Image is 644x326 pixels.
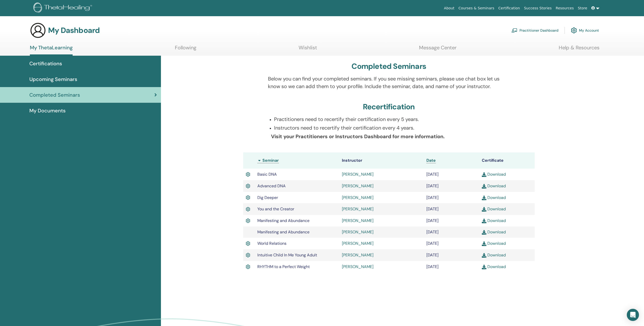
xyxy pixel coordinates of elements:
[246,263,250,270] img: Active Certificate
[496,4,522,13] a: Certification
[48,26,100,35] h3: My Dashboard
[363,102,415,111] h3: Recertification
[571,26,577,35] img: cog.svg
[29,107,66,114] span: My Documents
[442,4,456,13] a: About
[342,229,373,235] a: [PERSON_NAME]
[482,196,486,200] img: download.svg
[246,183,250,189] img: Active Certificate
[257,206,294,212] span: You and the Creator
[257,264,310,269] span: RHYTHM to a Perfect Weight
[571,25,599,36] a: My Account
[482,252,506,258] a: Download
[627,309,639,321] div: Open Intercom Messenger
[342,264,373,269] a: [PERSON_NAME]
[246,240,250,247] img: Active Certificate
[482,183,506,189] a: Download
[482,207,486,212] img: download.svg
[257,172,277,177] span: Basic DNA
[424,192,479,203] td: [DATE]
[30,45,73,56] a: My ThetaLearning
[482,219,486,223] img: download.svg
[339,152,424,169] th: Instructor
[33,3,94,14] img: logo.png
[257,241,286,246] span: World Relations
[424,227,479,238] td: [DATE]
[456,4,496,13] a: Courses & Seminars
[482,172,506,177] a: Download
[554,4,576,13] a: Resources
[268,75,510,90] p: Below you can find your completed seminars. If you see missing seminars, please use chat box let ...
[482,264,506,269] a: Download
[482,229,506,235] a: Download
[246,252,250,258] img: Active Certificate
[424,203,479,215] td: [DATE]
[29,60,62,67] span: Certifications
[342,252,373,258] a: [PERSON_NAME]
[482,172,486,177] img: download.svg
[482,218,506,223] a: Download
[342,206,373,212] a: [PERSON_NAME]
[576,4,589,13] a: Store
[257,229,309,235] span: Manifesting and Abundance
[426,158,436,163] a: Date
[482,206,506,212] a: Download
[271,133,445,140] b: Visit your Practitioners or Instructors Dashboard for more information.
[351,62,426,71] h3: Completed Seminars
[342,172,373,177] a: [PERSON_NAME]
[424,169,479,180] td: [DATE]
[342,183,373,189] a: [PERSON_NAME]
[511,25,558,36] a: Practitioner Dashboard
[29,91,80,99] span: Completed Seminars
[482,241,506,246] a: Download
[299,45,317,54] a: Wishlist
[424,249,479,261] td: [DATE]
[479,152,535,169] th: Certificate
[246,206,250,213] img: Active Certificate
[342,195,373,200] a: [PERSON_NAME]
[257,252,317,258] span: Intuitive Child In Me Young Adult
[482,253,486,258] img: download.svg
[246,217,250,224] img: Active Certificate
[424,215,479,227] td: [DATE]
[482,184,486,189] img: download.svg
[424,238,479,249] td: [DATE]
[511,28,517,33] img: chalkboard-teacher.svg
[257,218,309,223] span: Manifesting and Abundance
[257,183,286,189] span: Advanced DNA
[257,195,278,200] span: Dig Deeper
[559,45,599,54] a: Help & Resources
[175,45,196,54] a: Following
[482,241,486,246] img: download.svg
[30,22,46,38] img: generic-user-icon.jpg
[424,261,479,273] td: [DATE]
[482,230,486,235] img: download.svg
[342,241,373,246] a: [PERSON_NAME]
[482,195,506,200] a: Download
[482,265,486,269] img: download.svg
[424,180,479,192] td: [DATE]
[29,75,77,83] span: Upcoming Seminars
[342,218,373,223] a: [PERSON_NAME]
[274,115,510,123] p: Practitioners need to recertify their certification every 5 years.
[419,45,456,54] a: Message Center
[246,194,250,201] img: Active Certificate
[274,124,510,132] p: Instructors need to recertify their certification every 4 years.
[522,4,554,13] a: Success Stories
[246,171,250,178] img: Active Certificate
